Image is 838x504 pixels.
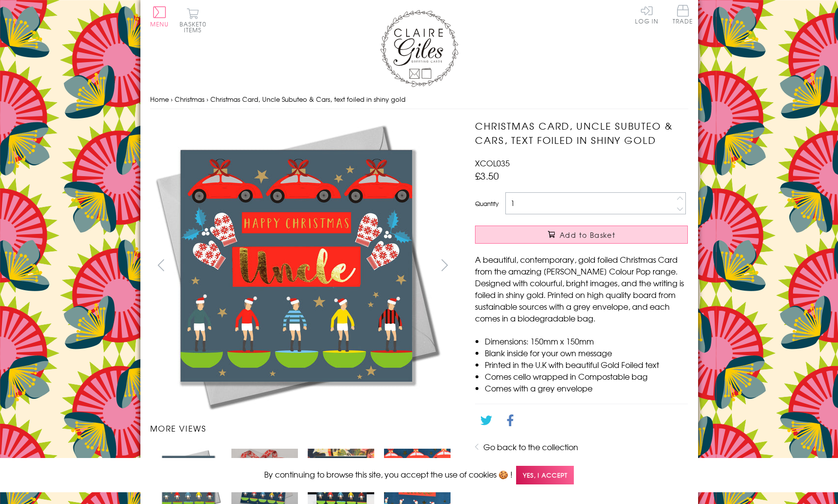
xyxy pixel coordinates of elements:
img: Christmas Card, Uncle Subuteo & Cars, text foiled in shiny gold [150,119,443,412]
img: Christmas Card, Uncle Subuteo & Cars, text foiled in shiny gold [455,119,749,412]
nav: breadcrumbs [150,90,688,110]
a: Log In [635,5,658,24]
span: XCOL035 [475,157,510,169]
h3: More views [150,422,456,434]
a: Go back to the collection [483,441,578,453]
a: Home [150,94,169,104]
a: Christmas [175,94,204,104]
li: Dimensions: 150mm x 150mm [485,335,688,347]
li: Blank inside for your own message [485,347,688,359]
label: Quantity [475,199,498,208]
button: Menu [150,6,169,27]
span: Menu [150,20,169,28]
li: Comes with a grey envelope [485,382,688,394]
h1: Christmas Card, Uncle Subuteo & Cars, text foiled in shiny gold [475,119,688,147]
span: › [206,94,208,104]
span: Add to Basket [560,230,615,240]
li: Printed in the U.K with beautiful Gold Foiled text [485,359,688,370]
img: Claire Giles Greetings Cards [380,10,458,87]
button: Add to Basket [475,226,688,244]
p: A beautiful, contemporary, gold foiled Christmas Card from the amazing [PERSON_NAME] Colour Pop r... [475,253,688,324]
a: Trade [673,5,693,26]
li: Comes cello wrapped in Compostable bag [485,370,688,382]
span: › [171,94,173,104]
span: £3.50 [475,169,499,183]
span: Christmas Card, Uncle Subuteo & Cars, text foiled in shiny gold [210,94,406,104]
button: next [433,254,455,276]
button: Basket0 items [180,8,206,33]
span: Trade [673,5,693,24]
button: prev [150,254,172,276]
span: Yes, I accept [516,466,574,485]
span: 0 items [184,20,206,34]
